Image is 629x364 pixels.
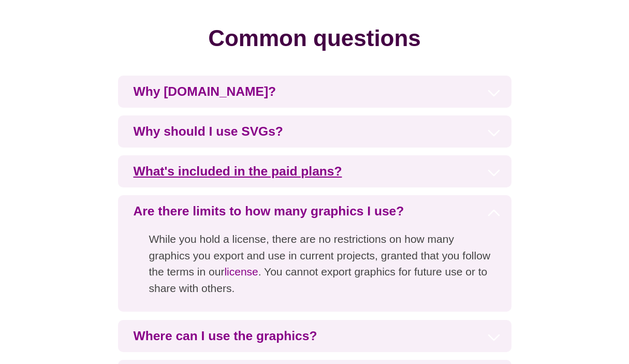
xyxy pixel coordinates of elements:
h2: Common questions [31,21,598,55]
h3: Why [DOMAIN_NAME]? [118,76,511,108]
h3: What's included in the paid plans? [118,155,511,187]
h3: Where can I use the graphics? [118,320,511,352]
h3: Why should I use SVGs? [118,115,511,148]
h3: Are there limits to how many graphics I use? [118,195,511,227]
a: license [224,266,258,278]
p: While you hold a license, there are no restrictions on how many graphics you export and use in cu... [118,227,511,312]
